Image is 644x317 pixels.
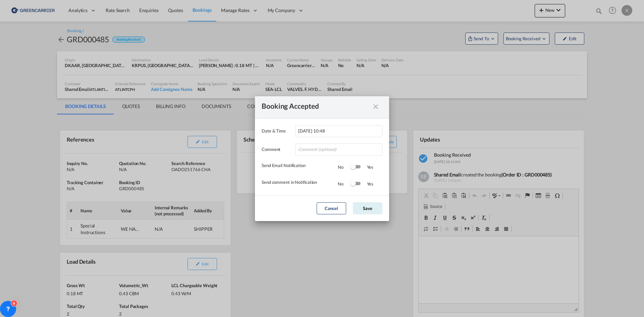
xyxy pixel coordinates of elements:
[360,180,374,187] div: Yes
[262,179,338,189] div: Send comment in Notification
[262,162,338,172] div: Send Email Notification
[317,202,346,214] button: Cancel
[262,146,292,153] label: Comment
[262,127,292,134] label: Date & Time
[255,96,389,221] md-dialog: Date & ...
[262,103,370,111] div: Booking Accepted
[338,180,350,187] div: No
[338,164,350,170] div: No
[350,162,360,172] md-switch: Switch 1
[7,7,153,14] body: Editor, editor8
[295,125,382,137] input: Enter Date & Time
[350,179,360,189] md-switch: Switch 2
[372,106,380,114] md-icon: icon-close fg-AAA8AD cursor
[295,144,382,156] input: Comment (optional)
[353,202,382,214] button: Save
[360,164,374,170] div: Yes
